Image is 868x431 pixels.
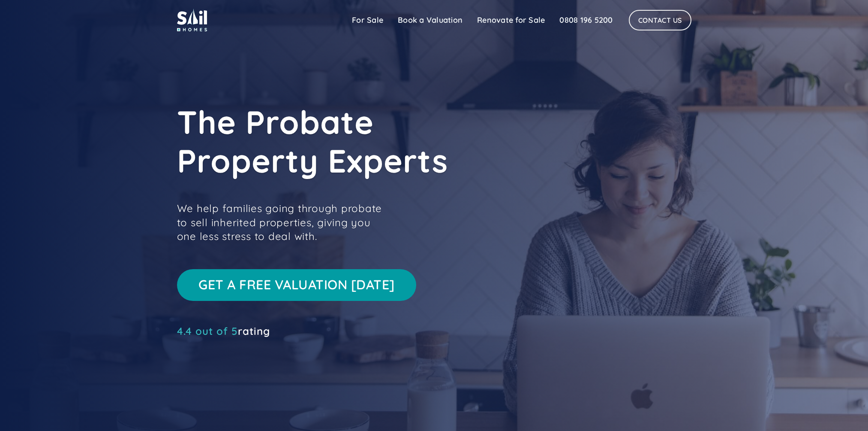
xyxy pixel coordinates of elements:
a: Contact Us [629,10,691,30]
a: Get a free valuation [DATE] [177,269,417,301]
a: 0808 196 5200 [552,12,620,29]
a: For Sale [345,12,390,29]
h1: The Probate Property Experts [177,103,563,180]
span: 4.4 out of 5 [177,325,238,337]
a: Renovate for Sale [470,12,552,29]
iframe: Customer reviews powered by Trustpilot [177,340,306,350]
a: Book a Valuation [390,12,470,29]
div: rating [177,327,270,335]
img: sail home logo [177,9,207,31]
a: 4.4 out of 5rating [177,327,270,335]
p: We help families going through probate to sell inherited properties, giving you one less stress t... [177,201,391,243]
